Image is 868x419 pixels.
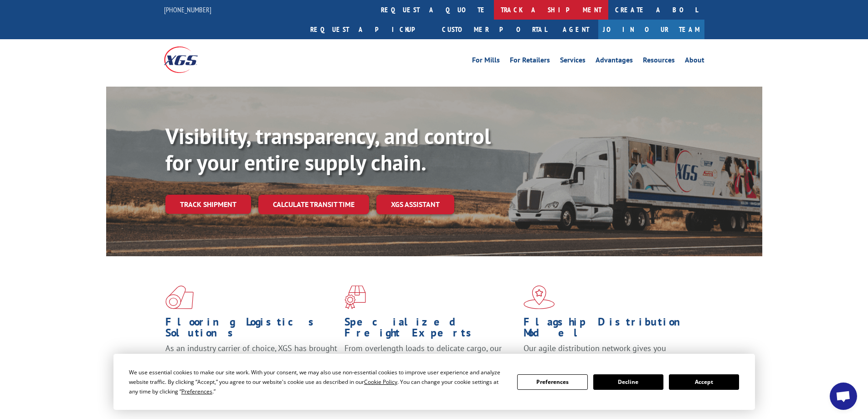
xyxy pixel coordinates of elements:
[830,383,857,410] div: Open chat
[560,57,586,67] a: Services
[165,316,338,343] h1: Flooring Logistics Solutions
[181,388,212,395] span: Preferences
[165,285,194,309] img: xgs-icon-total-supply-chain-intelligence-red
[165,343,337,375] span: As an industry carrier of choice, XGS has brought innovation and dedication to flooring logistics...
[510,57,550,67] a: For Retailers
[593,374,663,390] button: Decline
[643,57,675,67] a: Resources
[165,195,251,214] a: Track shipment
[685,57,704,67] a: About
[517,374,587,390] button: Preferences
[524,343,691,364] span: Our agile distribution network gives you nationwide inventory management on demand.
[554,20,598,39] a: Agent
[113,354,755,410] div: Cookie Consent Prompt
[344,316,517,343] h1: Specialized Freight Experts
[524,285,555,309] img: xgs-icon-flagship-distribution-model-red
[376,195,454,214] a: XGS ASSISTANT
[364,378,397,386] span: Cookie Policy
[524,316,696,343] h1: Flagship Distribution Model
[258,195,369,214] a: Calculate transit time
[596,57,633,67] a: Advantages
[129,367,506,396] div: We use essential cookies to make our site work. With your consent, we may also use non-essential ...
[472,57,500,67] a: For Mills
[303,20,435,39] a: Request a pickup
[164,5,211,14] a: [PHONE_NUMBER]
[598,20,704,39] a: Join Our Team
[344,285,366,309] img: xgs-icon-focused-on-flooring-red
[435,20,554,39] a: Customer Portal
[669,374,739,390] button: Accept
[165,122,491,176] b: Visibility, transparency, and control for your entire supply chain.
[344,343,517,383] p: From overlength loads to delicate cargo, our experienced staff knows the best way to move your fr...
